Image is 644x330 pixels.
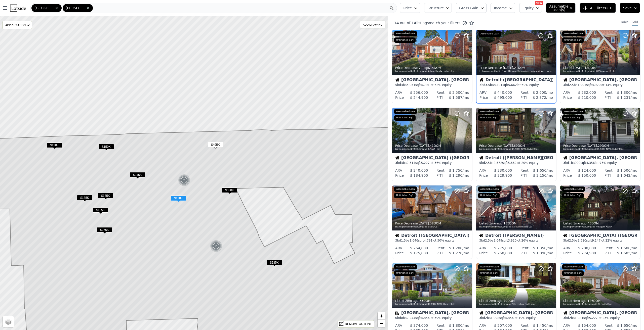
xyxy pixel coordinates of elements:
div: Assumable Loan [394,109,417,114]
div: ARV [479,323,486,328]
span: 990 [575,161,581,165]
div: Assumable Loan [478,186,501,192]
span: $ 184,900 [410,173,428,177]
div: Price Decrease , 14 DOM [395,66,470,70]
span: $245K [130,172,145,177]
img: House [479,233,483,238]
div: Unfinished Sqft [478,115,500,121]
span: Save [623,6,632,11]
button: All Filters• 1 [580,3,616,13]
div: /mo [445,90,469,95]
a: Price Decrease [DATE],69DOMListing provided byRealCompand [PERSON_NAME] AdvantageAssumable LoanUn... [476,108,556,181]
div: out of listings [388,20,474,26]
div: Listing provided by RealComp and Star Valley Realty LLC [479,225,554,228]
div: $135K [93,207,108,215]
div: Rent [605,168,613,173]
div: 3 bd 1 ba sqft lot · 75% equity [563,161,637,165]
time: 2025-08-08 22:43 [419,222,429,225]
time: 2025-08-18 13:43 [419,144,429,148]
a: Layers [3,316,14,327]
span: 3,051 [407,83,415,87]
div: 5 bd 3.5 ba sqft lot · 39% equity [479,83,553,87]
div: Detroit ([PERSON_NAME]) [479,233,553,239]
span: 1,646 [410,239,418,242]
span: $ 256,000 [410,90,428,95]
div: Detroit ([GEOGRAPHIC_DATA]) [395,233,469,239]
button: Income [491,3,515,13]
div: APPRECIATION [3,21,32,29]
span: $ 2,150 [533,173,546,177]
a: Price Decrease 7h ago,14DOMListing provided byRealCompand National Realty Centers, IncAssumable L... [392,30,472,104]
div: /mo [527,95,553,100]
span: $ 1,200 [449,246,462,250]
div: [GEOGRAPHIC_DATA], [GEOGRAPHIC_DATA] [563,156,637,161]
img: g1.png [178,174,190,186]
div: /mo [529,246,553,251]
div: [GEOGRAPHIC_DATA], [GEOGRAPHIC_DATA] [479,311,553,316]
time: 2025-04-24 00:00 [573,299,587,303]
div: Listing provided by RealComp and [PERSON_NAME] Advantage [479,148,554,151]
img: Lotside [10,5,26,12]
div: /mo [529,90,553,95]
div: /mo [613,90,637,95]
span: Price [403,6,412,11]
span: 5,662 [508,83,517,87]
div: Assumable Loan [562,264,585,270]
div: /mo [613,323,637,328]
span: match your filters [429,20,460,25]
span: $ 1,750 [449,168,462,172]
span: $185K [77,195,92,200]
span: $ 374,000 [410,323,428,327]
div: Unfinished Sqft [394,115,416,121]
div: Assumable Loan [394,186,417,192]
div: Listing provided by RealSource and [PERSON_NAME] Advantage [563,148,638,151]
div: Price [395,251,404,256]
span: $ 1,650 [533,168,546,172]
div: Rent [520,90,529,95]
div: PITI [436,251,443,256]
span: $ 250,000 [494,251,512,255]
div: Rent [436,246,445,251]
div: Unfinished Sqft [394,193,416,198]
span: $ 210,000 [578,96,596,100]
span: $ 329,900 [494,173,512,177]
img: House [563,311,567,315]
div: Assumable Loan [562,109,585,114]
div: 3 bd 2 ba sqft lot · 23% equity [563,316,637,320]
div: 2 [178,174,190,186]
div: /mo [527,251,553,256]
div: /mo [611,173,637,178]
button: Structure [424,3,452,13]
div: [GEOGRAPHIC_DATA], [GEOGRAPHIC_DATA] [563,78,637,83]
div: NEW [535,1,543,5]
div: Assumable Loan [478,264,501,270]
span: $ 1,587 [449,96,462,100]
span: Structure [427,6,444,11]
div: Price [563,173,572,178]
span: $ 1,042 [617,173,630,177]
div: 3 bd 2.5 ba sqft lot · 26% equity [479,239,553,243]
div: Unfinished Sqft [394,37,416,43]
div: Rent [520,246,529,251]
div: Rent [605,246,613,251]
div: /mo [613,168,637,173]
div: Listed , 133 DOM [479,221,554,225]
span: $ 264,000 [410,246,428,250]
div: ARV [563,90,570,95]
span: 4,356 [586,161,595,165]
a: Price Decrease [DATE],21DOMListing provided by[US_STATE] Regional Information Centerand Systemati... [476,30,556,104]
a: Zoom out [378,320,385,327]
div: Assumable Loan [562,186,585,192]
span: $ 175,000 [410,251,428,255]
div: 5 bd 3 ba sqft lot · 62% equity [395,83,469,87]
span: $ 1,605 [617,251,630,255]
div: 5 bd 2.5 ba sqft lot · 22% equity [563,239,637,243]
div: Price [479,173,488,178]
span: 5,227 [589,316,597,320]
div: 4 bd 2.5 ba sqft lot · 14% equity [563,83,637,87]
span: All Filters • 1 [583,6,611,11]
span: + [380,313,383,319]
div: PITI [520,95,527,100]
div: Detroit ([GEOGRAPHIC_DATA]) [479,78,553,83]
span: $ 232,000 [578,90,596,95]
